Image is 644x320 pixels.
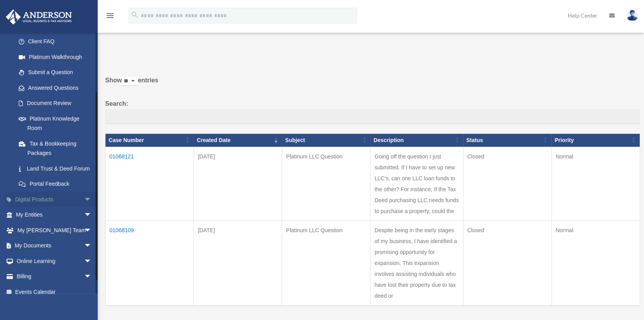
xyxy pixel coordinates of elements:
[551,220,640,306] td: Normal
[194,133,282,147] th: Created Date: activate to sort column ascending
[5,238,104,254] a: My Documentsarrow_drop_down
[370,133,463,147] th: Description: activate to sort column ascending
[282,133,370,147] th: Subject: activate to sort column ascending
[463,147,551,220] td: Closed
[106,220,194,306] td: 01068109
[11,161,100,176] a: Land Trust & Deed Forum
[122,77,138,86] select: Showentries
[5,284,104,300] a: Events Calendar
[194,220,282,306] td: [DATE]
[5,222,104,238] a: My [PERSON_NAME] Teamarrow_drop_down
[463,133,551,147] th: Status: activate to sort column ascending
[551,133,640,147] th: Priority: activate to sort column ascending
[106,14,115,20] a: menu
[131,11,139,19] i: search
[105,98,640,124] label: Search:
[626,10,638,21] img: User Pic
[106,133,194,147] th: Case Number: activate to sort column ascending
[11,176,100,192] a: Portal Feedback
[11,49,100,65] a: Platinum Walkthrough
[282,147,370,220] td: Platinum LLC Question
[11,111,100,136] a: Platinum Knowledge Room
[5,253,104,269] a: Online Learningarrow_drop_down
[84,238,100,254] span: arrow_drop_down
[105,109,640,124] input: Search:
[105,75,640,94] label: Show entries
[5,192,104,207] a: Digital Productsarrow_drop_down
[11,80,96,96] a: Answered Questions
[84,222,100,238] span: arrow_drop_down
[84,269,100,285] span: arrow_drop_down
[370,220,463,306] td: Despite being in the early stages of my business, I have identified a promising opportunity for e...
[11,34,100,50] a: Client FAQ
[551,147,640,220] td: Normal
[463,220,551,306] td: Closed
[11,136,100,161] a: Tax & Bookkeeping Packages
[282,220,370,306] td: Platinum LLC Question
[194,147,282,220] td: [DATE]
[370,147,463,220] td: Going off the question I just submitted. If I have to set up new LLC's, can one LLC loan funds to...
[11,96,100,111] a: Document Review
[84,253,100,269] span: arrow_drop_down
[5,207,104,223] a: My Entitiesarrow_drop_down
[84,192,100,208] span: arrow_drop_down
[106,11,115,20] i: menu
[84,207,100,223] span: arrow_drop_down
[106,147,194,220] td: 01068121
[4,9,74,25] img: Anderson Advisors Platinum Portal
[5,269,104,284] a: Billingarrow_drop_down
[11,65,100,80] a: Submit a Question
